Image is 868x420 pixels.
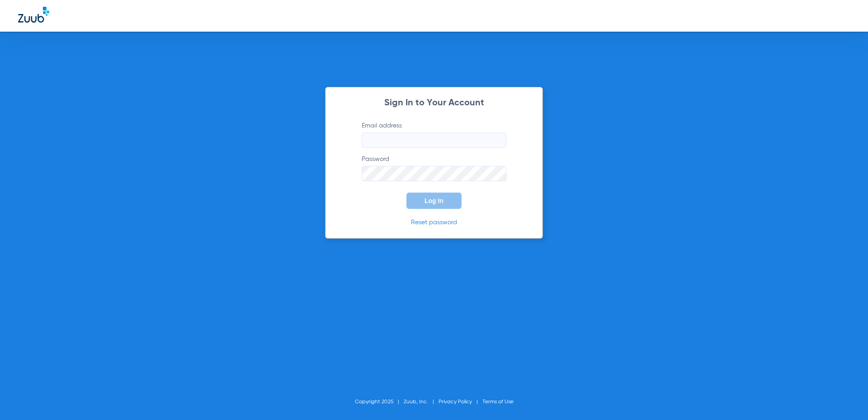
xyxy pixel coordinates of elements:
label: Password [362,155,506,181]
a: Privacy Policy [439,399,472,405]
button: Log In [406,193,462,209]
a: Reset password [411,219,457,226]
img: Zuub Logo [18,7,49,23]
h2: Sign In to Your Account [348,99,520,108]
input: Password [362,166,506,181]
li: Copyright 2025 [355,397,404,406]
li: Zuub, Inc. [404,397,439,406]
label: Email address [362,121,506,148]
input: Email address [362,132,506,148]
span: Log In [425,197,443,204]
a: Terms of Use [482,399,514,405]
